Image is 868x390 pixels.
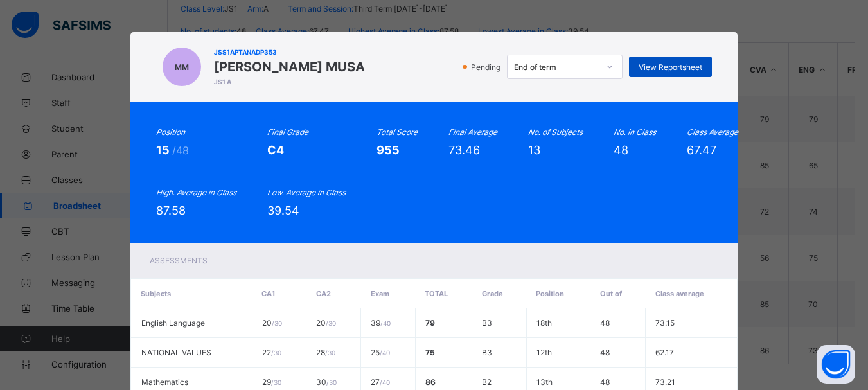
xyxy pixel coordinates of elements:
span: 48 [600,348,610,357]
span: English Language [141,318,205,328]
span: 20 [316,318,336,328]
span: View Reportsheet [639,62,702,72]
span: JSS1APTANADP353 [214,48,365,56]
span: JS1 A [214,78,365,85]
span: / 40 [380,378,390,386]
span: CA1 [261,289,275,298]
span: 67.47 [687,143,716,157]
span: B2 [482,377,492,387]
div: End of term [514,62,599,72]
span: Class average [655,289,704,298]
span: Pending [470,62,504,72]
span: 22 [262,348,281,357]
span: 62.17 [655,348,674,357]
span: 48 [600,318,610,328]
i: Final Grade [267,127,308,137]
span: Mathematics [141,377,188,387]
span: CA2 [316,289,331,298]
button: Open asap [817,345,855,384]
span: 12th [536,348,552,357]
span: MM [175,62,189,72]
i: No. in Class [614,127,656,137]
span: 48 [614,143,628,157]
span: 27 [371,377,390,387]
span: / 30 [325,349,335,357]
i: Position [156,127,185,137]
span: 39.54 [267,204,299,217]
span: / 30 [326,378,337,386]
i: Low. Average in Class [267,188,346,197]
span: Grade [482,289,503,298]
span: 28 [316,348,335,357]
span: 73.21 [655,377,675,387]
span: 73.15 [655,318,675,328]
span: / 30 [271,378,281,386]
span: 20 [262,318,282,328]
span: Position [536,289,564,298]
span: 30 [316,377,337,387]
span: 955 [376,143,400,157]
i: High. Average in Class [156,188,236,197]
i: No. of Subjects [528,127,583,137]
span: Total [425,289,448,298]
span: Subjects [141,289,171,298]
span: 13 [528,143,540,157]
span: / 30 [272,319,282,327]
span: B3 [482,348,492,357]
span: [PERSON_NAME] MUSA [214,59,365,75]
i: Total Score [376,127,418,137]
span: C4 [267,143,284,157]
span: 79 [425,318,435,328]
span: / 40 [380,319,391,327]
span: NATIONAL VALUES [141,348,211,357]
span: 48 [600,377,610,387]
span: Assessments [150,256,208,265]
span: B3 [482,318,492,328]
span: / 30 [271,349,281,357]
span: 75 [425,348,435,357]
span: /48 [172,144,189,157]
span: 87.58 [156,204,186,217]
span: 29 [262,377,281,387]
span: 13th [536,377,553,387]
span: 39 [371,318,391,328]
span: 25 [371,348,390,357]
i: Final Average [448,127,497,137]
i: Class Average [687,127,738,137]
span: / 30 [326,319,336,327]
span: Exam [371,289,389,298]
span: 86 [425,377,436,387]
span: 73.46 [448,143,480,157]
span: 15 [156,143,172,157]
span: / 40 [380,349,390,357]
span: 18th [536,318,552,328]
span: Out of [600,289,622,298]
